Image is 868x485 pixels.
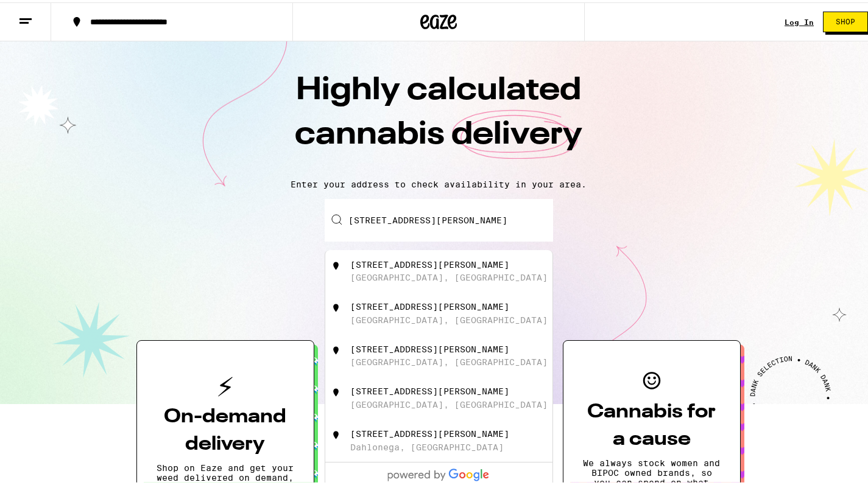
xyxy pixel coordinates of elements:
div: [GEOGRAPHIC_DATA], [GEOGRAPHIC_DATA] [350,397,548,407]
div: [GEOGRAPHIC_DATA], [GEOGRAPHIC_DATA] [350,355,548,365]
div: [GEOGRAPHIC_DATA], [GEOGRAPHIC_DATA] [350,313,548,323]
img: 222 Maxwell Lane [330,299,342,312]
span: Hi. Need any help? [7,9,88,18]
a: Log In [785,16,814,24]
img: 222 Maxwell Lane [330,384,342,396]
div: [STREET_ADDRESS][PERSON_NAME] [350,342,509,352]
div: [STREET_ADDRESS][PERSON_NAME] [350,384,509,394]
img: 222 Maxwell Lane [330,257,342,270]
div: Dahlonega, [GEOGRAPHIC_DATA] [350,440,504,450]
div: [GEOGRAPHIC_DATA], [GEOGRAPHIC_DATA] [350,270,548,280]
div: [STREET_ADDRESS][PERSON_NAME] [350,257,509,267]
div: [STREET_ADDRESS][PERSON_NAME] [350,427,509,436]
h3: On-demand delivery [157,401,294,456]
div: [STREET_ADDRESS][PERSON_NAME] [350,299,509,309]
h3: Cannabis for a cause [583,396,721,451]
span: Shop [836,16,855,23]
img: 222 Maxwell Lane [330,427,342,439]
button: Shop [823,9,868,30]
img: 222 Maxwell Lane [330,342,342,354]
